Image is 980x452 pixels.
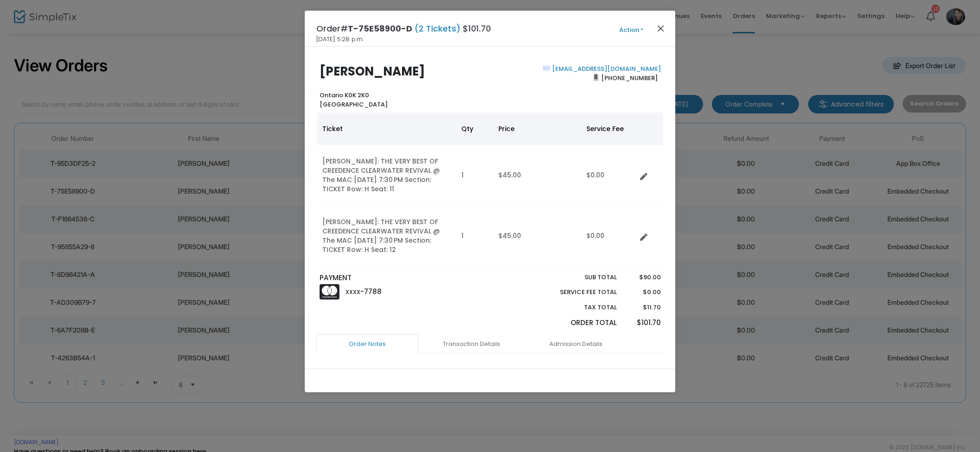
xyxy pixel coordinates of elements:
[493,113,581,145] th: Price
[421,334,522,354] a: Transaction Details
[317,113,663,266] div: Data table
[525,334,627,354] a: Admission Details
[317,113,456,145] th: Ticket
[456,145,493,206] td: 1
[493,206,581,266] td: $45.00
[316,22,491,35] h4: Order# $101.70
[626,273,660,282] p: $90.00
[581,145,636,206] td: $0.00
[493,145,581,206] td: $45.00
[360,287,382,296] span: -7788
[316,35,364,44] span: [DATE] 5:28 p.m.
[626,288,660,297] p: $0.00
[320,273,486,283] p: PAYMENT
[603,25,659,35] button: Action
[456,113,493,145] th: Qty
[626,318,660,328] p: $101.70
[538,288,617,297] p: Service Fee Total
[550,64,661,73] a: [EMAIL_ADDRESS][DOMAIN_NAME]
[538,318,617,328] p: Order Total
[598,70,661,85] span: [PHONE_NUMBER]
[538,273,617,282] p: Sub total
[626,303,660,312] p: $11.70
[348,23,412,34] span: T-75E58900-D
[317,145,456,206] td: [PERSON_NAME]: THE VERY BEST OF CREEDENCE CLEARWATER REVIVAL @ The MAC [DATE] 7:30 PM Section: TI...
[346,288,360,296] span: XXXX
[320,63,425,80] b: [PERSON_NAME]
[456,206,493,266] td: 1
[538,303,617,312] p: Tax Total
[655,22,667,34] button: Close
[320,91,388,109] b: Ontario K0K 2K0 [GEOGRAPHIC_DATA]
[317,206,456,266] td: [PERSON_NAME]: THE VERY BEST OF CREEDENCE CLEARWATER REVIVAL @ The MAC [DATE] 7:30 PM Section: TI...
[581,113,636,145] th: Service Fee
[412,23,463,34] span: (2 Tickets)
[316,334,418,354] a: Order Notes
[581,206,636,266] td: $0.00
